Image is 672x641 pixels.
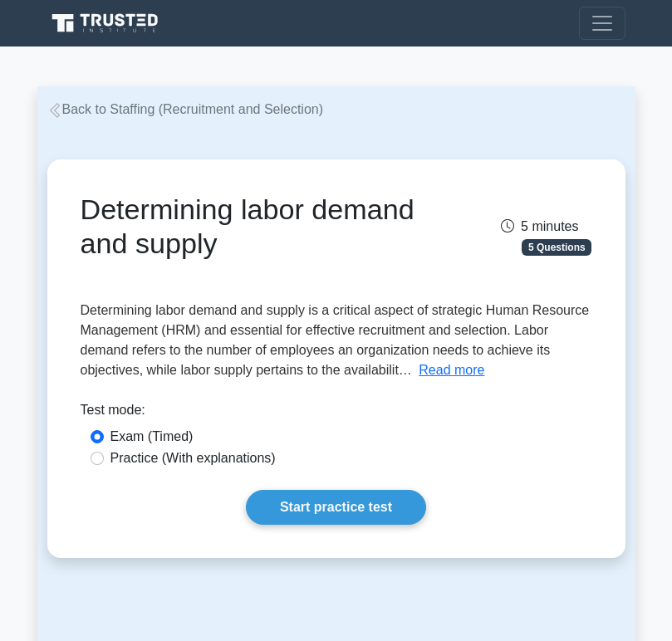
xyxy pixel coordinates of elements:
label: Exam (Timed) [110,427,194,447]
span: 5 Questions [522,239,591,256]
span: Determining labor demand and supply is a critical aspect of strategic Human Resource Management (... [81,303,590,377]
span: 5 minutes [501,219,578,233]
h1: Determining labor demand and supply [81,193,415,261]
a: Start practice test [246,490,426,525]
a: Back to Staffing (Recruitment and Selection) [47,102,324,116]
button: Read more [419,360,484,380]
div: Test mode: [81,400,592,427]
button: Toggle navigation [579,7,625,40]
label: Practice (With explanations) [110,448,276,468]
